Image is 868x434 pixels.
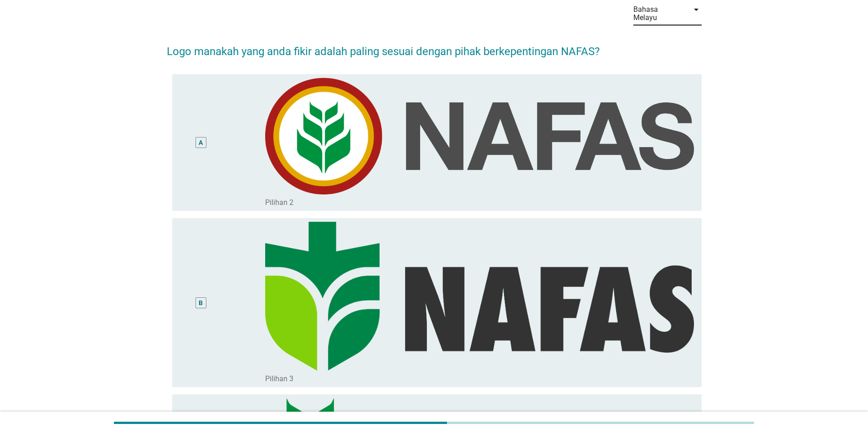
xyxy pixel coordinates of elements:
[633,5,683,22] div: Bahasa Melayu
[199,138,203,147] div: A
[265,222,694,371] img: bbfcd74a-1f0f-4fb5-92b2-368d47c5a3b7-3b.png
[167,34,702,60] h2: Logo manakah yang anda fikir adalah paling sesuai dengan pihak berkepentingan NAFAS?
[265,198,293,207] label: Pilihan 2
[265,374,293,383] label: Pilihan 3
[265,78,694,195] img: f2122afc-179d-4639-8021-1e33f6b6d2be-2c.png
[199,298,203,307] div: B
[691,4,702,15] i: arrow_drop_down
